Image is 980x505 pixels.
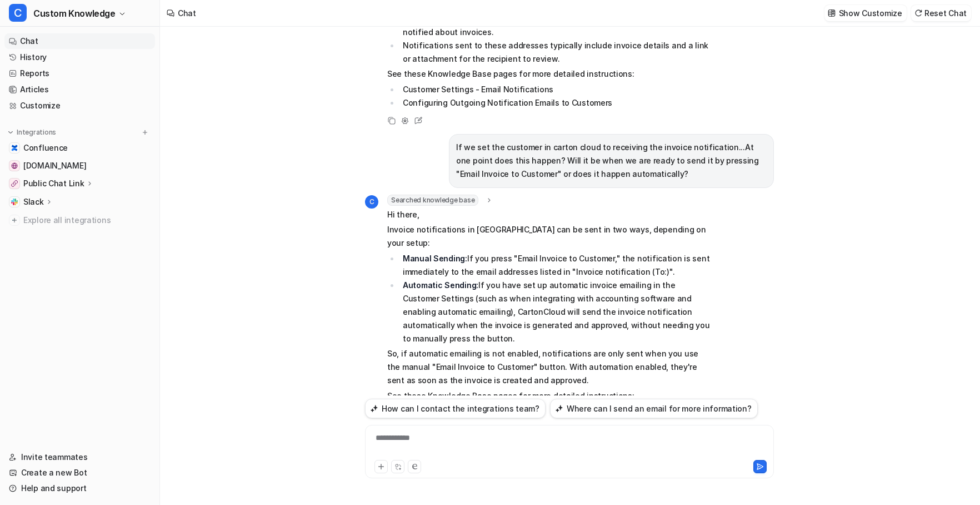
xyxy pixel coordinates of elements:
[11,145,18,151] img: Confluence
[365,195,378,209] span: C
[7,128,14,136] img: expand menu
[4,481,155,496] a: Help and support
[33,6,116,21] span: Custom Knowledge
[9,4,27,22] span: C
[4,449,155,465] a: Invite teammates
[399,96,712,110] li: Configuring Outgoing Notification Emails to Customers
[387,223,712,250] p: Invoice notifications in [GEOGRAPHIC_DATA] can be sent in two ways, depending on your setup:
[23,160,86,171] span: [DOMAIN_NAME]
[4,66,155,81] a: Reports
[4,127,59,138] button: Integrations
[11,199,18,205] img: Slack
[4,465,155,481] a: Create a new Bot
[911,5,971,21] button: Reset Chat
[365,399,546,418] button: How can I contact the integrations team?
[4,212,155,228] a: Explore all integrations
[11,162,18,169] img: help.cartoncloud.com
[23,196,44,207] p: Slack
[387,67,712,81] p: See these Knowledge Base pages for more detailed instructions:
[23,211,151,229] span: Explore all integrations
[456,141,767,181] p: If we set the customer in carton cloud to receiving the invoice notification...At one point does ...
[399,83,712,96] li: Customer Settings - Email Notifications
[4,49,155,65] a: History
[403,254,467,263] strong: Manual Sending:
[4,158,155,174] a: help.cartoncloud.com[DOMAIN_NAME]
[399,252,712,279] li: If you press "Email Invoice to Customer," the notification is sent immediately to the email addre...
[4,33,155,49] a: Chat
[387,389,712,403] p: See these Knowledge Base pages for more detailed instructions:
[387,208,712,221] p: Hi there,
[403,280,478,290] strong: Automatic Sending:
[4,82,155,97] a: Articles
[17,128,56,137] p: Integrations
[23,178,84,189] p: Public Chat Link
[550,399,758,418] button: Where can I send an email for more information?
[824,5,907,21] button: Show Customize
[9,215,20,226] img: explore all integrations
[4,98,155,113] a: Customize
[839,7,902,19] p: Show Customize
[141,128,149,136] img: menu_add.svg
[399,279,712,345] li: If you have set up automatic invoice emailing in the Customer Settings (such as when integrating ...
[399,39,712,66] li: Notifications sent to these addresses typically include invoice details and a link or attachment ...
[914,9,922,17] img: reset
[11,180,18,187] img: Public Chat Link
[828,9,836,17] img: customize
[387,195,478,206] span: Searched knowledge base
[23,142,68,154] span: Confluence
[387,347,712,387] p: So, if automatic emailing is not enabled, notifications are only sent when you use the manual "Em...
[4,140,155,156] a: ConfluenceConfluence
[178,7,196,19] div: Chat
